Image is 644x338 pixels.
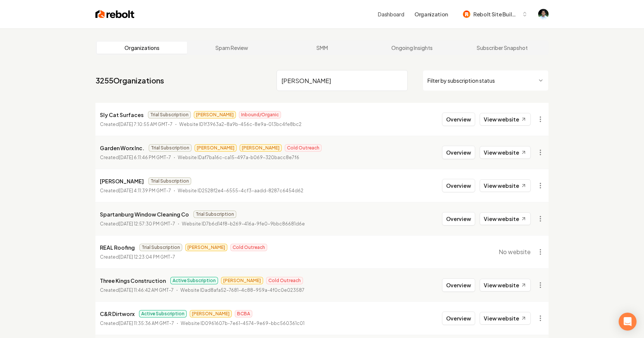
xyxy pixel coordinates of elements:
[538,9,549,19] button: Open user button
[100,177,144,186] p: [PERSON_NAME]
[119,320,174,326] time: [DATE] 11:35:36 AM GMT-7
[119,287,174,293] time: [DATE] 11:46:42 AM GMT-7
[538,9,549,19] img: Arwin Rahmatpanah
[277,42,367,54] a: SMM
[239,111,281,119] span: Inbound/Organic
[457,42,547,54] a: Subscriber Snapshot
[100,309,135,318] p: C&R Dirtworx
[367,42,457,54] a: Ongoing Insights
[179,121,302,128] p: Website ID 1f3963a2-8a9b-456c-8e9a-013bc4fe8bc2
[119,254,175,260] time: [DATE] 12:23:04 PM GMT-7
[148,177,191,185] span: Trial Subscription
[100,154,171,161] p: Created
[480,212,531,225] a: View website
[100,143,144,152] p: Garden Worx Inc.
[285,144,322,152] span: Cold Outreach
[473,10,519,18] span: Rebolt Site Builder
[119,121,173,127] time: [DATE] 7:10:55 AM GMT-7
[480,179,531,192] a: View website
[499,247,531,256] span: No website
[378,10,404,18] a: Dashboard
[119,221,175,227] time: [DATE] 12:57:30 PM GMT-7
[119,188,171,193] time: [DATE] 4:11:39 PM GMT-7
[139,310,187,318] span: Active Subscription
[442,312,475,325] button: Overview
[100,121,173,128] p: Created
[463,10,470,18] img: Rebolt Site Builder
[100,187,171,195] p: Created
[195,144,237,152] span: [PERSON_NAME]
[266,277,303,284] span: Cold Outreach
[480,146,531,159] a: View website
[100,210,189,219] p: Spartanburg Window Cleaning Co
[100,253,175,261] p: Created
[148,111,191,119] span: Trial Subscription
[180,287,304,294] p: Website ID ad8afa52-7681-4c88-959a-4f0c0e023587
[100,110,143,119] p: Sly Cat Surfaces
[139,244,182,251] span: Trial Subscription
[119,155,171,160] time: [DATE] 6:11:46 PM GMT-7
[182,220,305,228] p: Website ID 7b6d14f8-b269-416a-9fe0-9bbc86681d6e
[100,220,175,228] p: Created
[97,42,187,54] a: Organizations
[95,75,164,86] a: 3255Organizations
[149,144,192,152] span: Trial Subscription
[187,42,277,54] a: Spam Review
[178,187,303,195] p: Website ID 2528f2e4-6555-4cf3-aadd-8287c6454d62
[185,244,227,251] span: [PERSON_NAME]
[100,287,174,294] p: Created
[100,276,166,285] p: Three Kings Construction
[277,70,408,91] input: Search by name or ID
[230,244,267,251] span: Cold Outreach
[442,212,475,225] button: Overview
[442,278,475,292] button: Overview
[193,211,236,218] span: Trial Subscription
[480,312,531,325] a: View website
[100,320,174,327] p: Created
[235,310,252,318] span: BCBA
[170,277,218,284] span: Active Subscription
[480,279,531,291] a: View website
[181,320,304,327] p: Website ID 0961607b-7e61-4574-9e69-bbc560361c01
[619,313,637,331] div: Open Intercom Messenger
[442,179,475,192] button: Overview
[480,113,531,126] a: View website
[221,277,263,284] span: [PERSON_NAME]
[194,111,236,119] span: [PERSON_NAME]
[178,154,299,161] p: Website ID af7ba16c-ca15-497a-b069-320bacc8e7f6
[95,9,135,19] img: Rebolt Logo
[240,144,282,152] span: [PERSON_NAME]
[190,310,232,318] span: [PERSON_NAME]
[442,146,475,159] button: Overview
[410,7,452,21] button: Organization
[442,113,475,126] button: Overview
[100,243,135,252] p: REAL Roofing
